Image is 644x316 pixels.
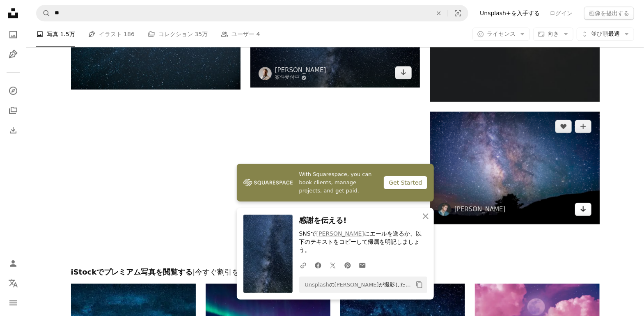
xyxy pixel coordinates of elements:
[148,21,208,48] a: コレクション 35万
[545,7,578,20] a: ログイン
[299,215,427,227] h3: 感謝を伝える!
[533,28,573,41] button: 向き
[335,282,379,288] a: [PERSON_NAME]
[301,278,413,291] span: の が撮影した写真
[555,120,572,133] button: いいね！
[243,176,293,189] img: file-1747939142011-51e5cc87e3c9
[275,74,326,81] a: 案件受付中
[305,282,329,288] a: Unsplash
[5,275,21,291] button: 言語
[448,5,468,21] button: ビジュアル検索
[311,257,325,273] a: Facebookでシェアする
[575,120,591,133] button: コレクションに追加する
[5,102,21,119] a: コレクション
[487,31,516,37] span: ライセンス
[36,5,468,21] form: サイト内でビジュアルを探す
[5,122,21,138] a: ダウンロード履歴
[591,31,608,37] span: 並び順
[71,267,600,277] h2: iStockでプレミアム写真を閲覧する
[5,5,21,23] a: ホーム — Unsplash
[299,230,427,254] p: SNSで にエールを送るか、以下のテキストをコピーして帰属を明記しましょう。
[316,230,364,237] a: [PERSON_NAME]
[430,112,599,224] img: 夜の青空に浮かぶ木々と山のシルエット
[275,66,326,74] a: [PERSON_NAME]
[237,164,434,202] a: With Squarespace, you can book clients, manage projects, and get paid.Get Started
[575,203,591,216] a: ダウンロード
[37,5,50,21] button: Unsplashで検索する
[299,170,378,195] span: With Squarespace, you can book clients, manage projects, and get paid.
[5,26,21,43] a: 写真
[577,28,634,41] button: 並び順最適
[193,268,269,276] span: | 今すぐ割引を獲得する
[5,46,21,62] a: イラスト
[124,30,135,39] span: 186
[584,7,634,20] button: 画像を提出する
[195,30,208,39] span: 35万
[472,28,530,41] button: ライセンス
[88,21,135,48] a: イラスト 186
[5,295,21,311] button: メニュー
[430,5,448,21] button: 全てクリア
[355,257,370,273] a: Eメールでシェアする
[548,31,559,37] span: 向き
[395,66,412,79] a: ダウンロード
[430,164,599,171] a: 夜の青空に浮かぶ木々と山のシルエット
[340,257,355,273] a: Pinterestでシェアする
[438,203,451,216] img: Jeremy Thomasのプロフィールを見る
[5,255,21,272] a: ログイン / 登録する
[257,30,260,39] span: 4
[384,176,427,189] div: Get Started
[5,82,21,99] a: 探す
[325,257,340,273] a: Twitterでシェアする
[591,30,620,39] span: 最適
[221,21,260,48] a: ユーザー 4
[475,7,545,20] a: Unsplash+を入手する
[413,278,426,292] button: クリップボードにコピーする
[259,67,272,80] img: Nathan Andersonのプロフィールを見る
[454,205,506,213] a: [PERSON_NAME]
